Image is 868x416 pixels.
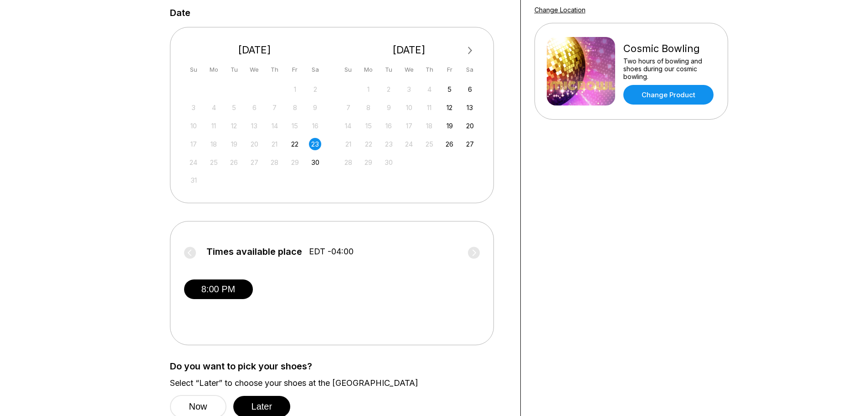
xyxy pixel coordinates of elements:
div: Mo [362,63,375,76]
div: Not available Sunday, September 21st, 2025 [342,138,354,150]
div: Choose Saturday, August 23rd, 2025 [309,138,321,150]
div: Not available Thursday, August 7th, 2025 [268,101,281,114]
div: Choose Saturday, September 13th, 2025 [464,101,476,114]
div: Not available Monday, August 18th, 2025 [208,138,220,150]
div: Not available Saturday, August 16th, 2025 [309,120,321,132]
div: Not available Monday, September 29th, 2025 [362,156,375,169]
img: Cosmic Bowling [547,37,615,105]
div: Not available Thursday, August 28th, 2025 [268,156,281,169]
div: Not available Wednesday, September 24th, 2025 [403,138,415,150]
div: Not available Saturday, August 9th, 2025 [309,101,321,114]
div: Sa [309,63,321,76]
div: Mo [208,63,220,76]
div: Cosmic Bowling [623,42,716,55]
div: Not available Wednesday, September 3rd, 2025 [403,83,415,95]
label: Select “Later” to choose your shoes at the [GEOGRAPHIC_DATA] [170,378,507,388]
div: Not available Wednesday, September 17th, 2025 [403,120,415,132]
div: Tu [383,63,395,76]
div: Not available Monday, August 4th, 2025 [208,101,220,114]
a: Change Location [534,6,586,14]
div: Choose Friday, September 26th, 2025 [443,138,456,150]
div: Sa [464,63,476,76]
div: [DATE] [184,44,325,56]
div: Not available Sunday, September 7th, 2025 [342,101,354,114]
div: Not available Thursday, September 11th, 2025 [423,101,436,114]
button: 8:00 PM [184,279,252,299]
div: Choose Saturday, August 30th, 2025 [309,156,321,169]
label: Do you want to pick your shoes? [170,361,507,371]
div: Not available Friday, August 29th, 2025 [289,156,301,169]
button: Next Month [463,43,478,58]
div: Not available Tuesday, August 5th, 2025 [228,101,240,114]
div: Choose Friday, September 12th, 2025 [443,101,456,114]
div: Not available Tuesday, September 2nd, 2025 [383,83,395,95]
div: Choose Saturday, September 27th, 2025 [464,138,476,150]
div: Choose Saturday, September 6th, 2025 [464,83,476,95]
div: We [248,63,261,76]
div: Su [187,63,200,76]
div: Not available Wednesday, August 13th, 2025 [248,120,261,132]
div: Not available Monday, September 15th, 2025 [362,120,375,132]
div: Not available Wednesday, September 10th, 2025 [403,101,415,114]
div: Not available Wednesday, August 20th, 2025 [248,138,261,150]
div: [DATE] [339,44,480,56]
div: Not available Friday, August 8th, 2025 [289,101,301,114]
div: Su [342,63,354,76]
div: Not available Sunday, September 14th, 2025 [342,120,354,132]
div: Two hours of bowling and shoes during our cosmic bowling. [623,57,716,80]
div: Not available Saturday, August 2nd, 2025 [309,83,321,95]
div: Choose Friday, September 5th, 2025 [443,83,456,95]
div: Not available Wednesday, August 27th, 2025 [248,156,261,169]
div: We [403,63,415,76]
div: Not available Sunday, September 28th, 2025 [342,156,354,169]
div: Choose Friday, August 22nd, 2025 [289,138,301,150]
div: Not available Monday, September 8th, 2025 [362,101,375,114]
div: Not available Thursday, August 21st, 2025 [268,138,281,150]
div: Not available Tuesday, August 19th, 2025 [228,138,240,150]
div: Fr [443,63,456,76]
span: EDT -04:00 [309,247,354,257]
span: Times available place [206,247,302,257]
div: Not available Thursday, September 4th, 2025 [423,83,436,95]
div: Not available Wednesday, August 6th, 2025 [248,101,261,114]
div: Not available Tuesday, August 26th, 2025 [228,156,240,169]
div: Not available Monday, August 11th, 2025 [208,120,220,132]
div: Not available Tuesday, August 12th, 2025 [228,120,240,132]
div: Th [268,63,281,76]
div: Not available Sunday, August 10th, 2025 [187,120,200,132]
div: Not available Friday, August 1st, 2025 [289,83,301,95]
div: Not available Monday, August 25th, 2025 [208,156,220,169]
div: Not available Sunday, August 17th, 2025 [187,138,200,150]
label: Date [170,8,190,18]
div: Not available Monday, September 22nd, 2025 [362,138,375,150]
div: Choose Friday, September 19th, 2025 [443,120,456,132]
div: Not available Thursday, September 18th, 2025 [423,120,436,132]
div: month 2025-08 [186,82,323,187]
div: Not available Monday, September 1st, 2025 [362,83,375,95]
div: Not available Friday, August 15th, 2025 [289,120,301,132]
a: Change Product [623,85,714,105]
div: Th [423,63,436,76]
div: Not available Tuesday, September 30th, 2025 [383,156,395,169]
div: Fr [289,63,301,76]
div: Not available Thursday, September 25th, 2025 [423,138,436,150]
div: Choose Saturday, September 20th, 2025 [464,120,476,132]
div: Tu [228,63,240,76]
div: Not available Tuesday, September 23rd, 2025 [383,138,395,150]
div: Not available Tuesday, September 16th, 2025 [383,120,395,132]
div: Not available Sunday, August 24th, 2025 [187,156,200,169]
div: Not available Thursday, August 14th, 2025 [268,120,281,132]
div: month 2025-09 [341,82,478,169]
div: Not available Sunday, August 31st, 2025 [187,174,200,186]
div: Not available Sunday, August 3rd, 2025 [187,101,200,114]
div: Not available Tuesday, September 9th, 2025 [383,101,395,114]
